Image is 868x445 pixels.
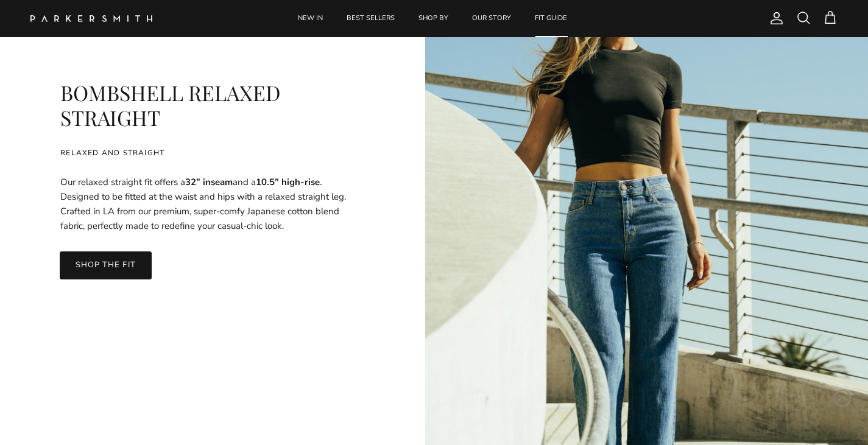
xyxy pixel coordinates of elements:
strong: 10.5” high-rise [256,176,320,188]
h2: BOMBSHELL RELAXED STRAIGHT [60,80,346,130]
strong: 32” inseam [185,176,233,188]
div: RELAXED AND STRAIGHT [60,149,346,158]
a: SHOP THE FIT [60,251,151,279]
svg: Scroll to Top [833,389,852,407]
a: Account [764,11,784,26]
p: Our relaxed straight fit offers a and a . Designed to be fitted at the waist and hips with a rela... [60,175,346,233]
img: Parker Smith [30,15,152,22]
